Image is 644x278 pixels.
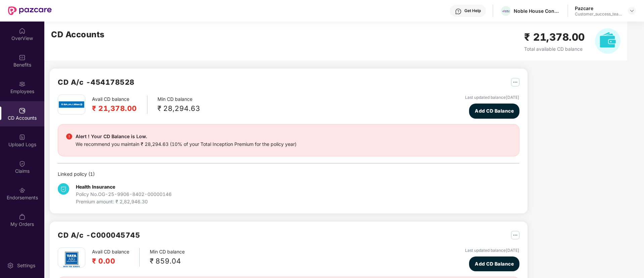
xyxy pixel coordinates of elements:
div: Avail CD balance [92,95,147,114]
h2: ₹ 0.00 [92,255,129,267]
div: Get Help [464,8,481,13]
img: svg+xml;base64,PHN2ZyBpZD0iQ0RfQWNjb3VudHMiIGRhdGEtbmFtZT0iQ0QgQWNjb3VudHMiIHhtbG5zPSJodHRwOi8vd3... [19,107,26,114]
img: svg+xml;base64,PHN2ZyB4bWxucz0iaHR0cDovL3d3dy53My5vcmcvMjAwMC9zdmciIHdpZHRoPSIzNCIgaGVpZ2h0PSIzNC... [58,183,69,195]
div: Last updated balance [DATE] [465,247,519,254]
img: svg+xml;base64,PHN2ZyBpZD0iU2V0dGluZy0yMHgyMCIgeG1sbnM9Imh0dHA6Ly93d3cudzMub3JnLzIwMDAvc3ZnIiB3aW... [7,262,14,269]
button: Add CD Balance [469,104,519,119]
button: Add CD Balance [469,256,519,272]
img: bajaj.png [59,96,84,113]
img: NH%20Logo-positive_horizontal%20(1).png [501,9,511,14]
div: Settings [15,262,37,269]
div: Min CD balance [157,95,200,114]
img: svg+xml;base64,PHN2ZyBpZD0iSGVscC0zMngzMiIgeG1sbnM9Imh0dHA6Ly93d3cudzMub3JnLzIwMDAvc3ZnIiB3aWR0aD... [455,8,462,15]
span: Add CD Balance [475,260,514,268]
div: Pazcare [575,5,622,11]
img: svg+xml;base64,PHN2ZyBpZD0iTXlfT3JkZXJzIiBkYXRhLW5hbWU9Ik15IE9yZGVycyIgeG1sbnM9Imh0dHA6Ly93d3cudz... [19,213,26,220]
img: svg+xml;base64,PHN2ZyBpZD0iRW1wbG95ZWVzIiB4bWxucz0iaHR0cDovL3d3dy53My5vcmcvMjAwMC9zdmciIHdpZHRoPS... [19,81,26,87]
img: svg+xml;base64,PHN2ZyBpZD0iRGFuZ2VyX2FsZXJ0IiBkYXRhLW5hbWU9IkRhbmdlciBhbGVydCIgeG1sbnM9Imh0dHA6Ly... [66,133,72,140]
div: Noble House Consulting [514,8,561,14]
img: svg+xml;base64,PHN2ZyBpZD0iRHJvcGRvd24tMzJ4MzIiIHhtbG5zPSJodHRwOi8vd3d3LnczLm9yZy8yMDAwL3N2ZyIgd2... [629,8,635,13]
img: tatag.png [60,248,83,271]
div: Last updated balance [DATE] [465,94,519,101]
b: Health Insurance [76,184,115,190]
h2: ₹ 21,378.00 [92,103,137,114]
h2: CD Accounts [51,28,105,41]
img: New Pazcare Logo [8,6,52,15]
div: Premium amount: ₹ 2,82,946.30 [76,198,172,205]
div: Customer_success_team_lead [575,11,622,17]
div: Min CD balance [150,248,185,267]
div: Linked policy ( 1 ) [58,170,519,178]
div: ₹ 859.04 [150,255,185,267]
img: svg+xml;base64,PHN2ZyB4bWxucz0iaHR0cDovL3d3dy53My5vcmcvMjAwMC9zdmciIHdpZHRoPSIyNSIgaGVpZ2h0PSIyNS... [511,78,519,86]
img: svg+xml;base64,PHN2ZyBpZD0iQmVuZWZpdHMiIHhtbG5zPSJodHRwOi8vd3d3LnczLm9yZy8yMDAwL3N2ZyIgd2lkdGg9Ij... [19,54,26,61]
img: svg+xml;base64,PHN2ZyBpZD0iQ2xhaW0iIHhtbG5zPSJodHRwOi8vd3d3LnczLm9yZy8yMDAwL3N2ZyIgd2lkdGg9IjIwIi... [19,160,26,167]
span: Total available CD balance [524,46,583,52]
img: svg+xml;base64,PHN2ZyBpZD0iSG9tZSIgeG1sbnM9Imh0dHA6Ly93d3cudzMub3JnLzIwMDAvc3ZnIiB3aWR0aD0iMjAiIG... [19,28,26,34]
div: Avail CD balance [92,248,140,267]
span: Add CD Balance [475,107,514,115]
img: svg+xml;base64,PHN2ZyBpZD0iVXBsb2FkX0xvZ3MiIGRhdGEtbmFtZT0iVXBsb2FkIExvZ3MiIHhtbG5zPSJodHRwOi8vd3... [19,134,26,141]
h2: CD A/c - 454178528 [58,77,135,88]
img: svg+xml;base64,PHN2ZyB4bWxucz0iaHR0cDovL3d3dy53My5vcmcvMjAwMC9zdmciIHhtbG5zOnhsaW5rPSJodHRwOi8vd3... [595,28,620,54]
img: svg+xml;base64,PHN2ZyB4bWxucz0iaHR0cDovL3d3dy53My5vcmcvMjAwMC9zdmciIHdpZHRoPSIyNSIgaGVpZ2h0PSIyNS... [511,231,519,239]
img: svg+xml;base64,PHN2ZyBpZD0iRW5kb3JzZW1lbnRzIiB4bWxucz0iaHR0cDovL3d3dy53My5vcmcvMjAwMC9zdmciIHdpZH... [19,187,26,194]
h2: CD A/c - C000045745 [58,230,140,241]
div: Alert ! Your CD Balance is Low. [76,132,296,141]
div: We recommend you maintain ₹ 28,294.63 (10% of your Total Inception Premium for the policy year) [76,141,296,148]
div: ₹ 28,294.63 [157,103,200,114]
h2: ₹ 21,378.00 [524,29,585,45]
div: Policy No. OG-25-9906-8402-00000146 [76,191,172,198]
